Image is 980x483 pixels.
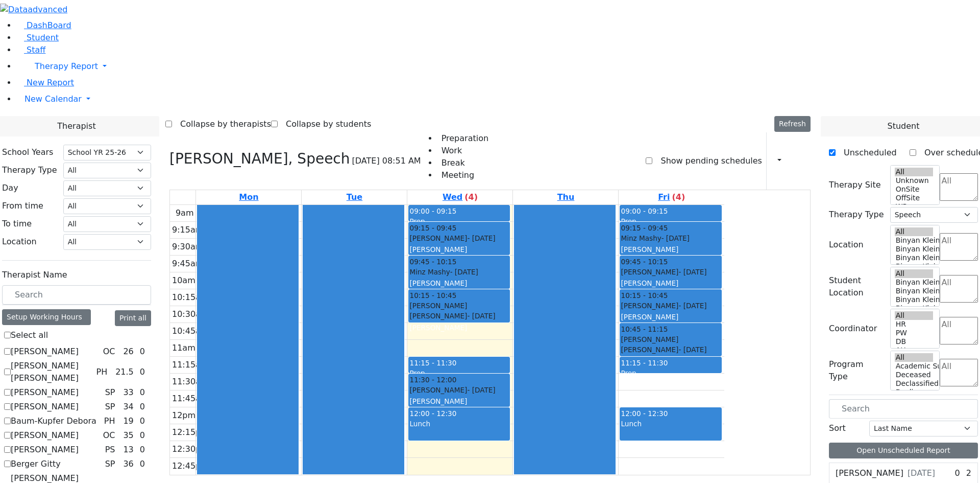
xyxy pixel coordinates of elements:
div: 0 [138,458,147,470]
label: To time [2,218,32,230]
label: Day [2,182,18,194]
div: Lunch [409,419,509,429]
label: (4) [464,191,478,203]
input: Search [2,285,151,305]
div: 13 [121,444,135,456]
span: 09:00 - 09:15 [409,207,456,215]
div: 0 [138,366,147,378]
div: Setup [795,152,800,170]
span: 11:15 - 11:30 [409,359,456,367]
label: Collapse by students [278,116,371,132]
span: DashBoard [27,20,71,30]
label: Therapy Type [2,164,57,176]
label: Baum-Kupfer Debora [11,415,96,427]
label: Sort [829,422,846,434]
span: 12:00 - 12:30 [621,409,668,418]
div: PH [92,366,111,378]
div: 9:45am [170,258,205,270]
textarea: Search [940,359,978,386]
span: 10:15 - 10:45 [409,290,456,301]
span: 09:00 - 09:15 [621,207,668,215]
button: Refresh [774,116,811,132]
div: 0 [138,415,147,427]
div: 35 [121,429,135,442]
span: [DATE] 08:51 AM [352,155,421,167]
span: Therapist [57,120,95,132]
button: Open Unscheduled Report [829,443,978,458]
a: DashBoard [16,20,71,30]
option: All [895,168,934,176]
div: [PERSON_NAME] [409,385,509,395]
div: 0 [138,401,147,413]
label: [PERSON_NAME] [11,346,79,358]
div: 11:30am [170,376,211,388]
input: Search [829,399,978,419]
label: Therapist Name [2,269,67,281]
a: September 10, 2025 [440,190,480,204]
div: 12pm [170,409,198,422]
label: Program Type [829,358,884,383]
span: - [DATE] [467,386,495,394]
div: Prep [409,216,509,226]
span: 11:15 - 11:30 [621,359,668,367]
div: [PERSON_NAME] [621,278,720,288]
textarea: Search [940,173,978,201]
option: Deceased [895,371,934,379]
div: [PERSON_NAME] [621,301,720,311]
a: Therapy Report [16,56,980,77]
span: 09:45 - 10:15 [409,257,456,267]
label: Location [2,236,37,248]
option: All [895,227,934,236]
option: PW [895,329,934,337]
option: Binyan Klein 5 [895,278,934,287]
option: DB [895,337,934,346]
option: OffSite [895,194,934,202]
option: Declines [895,388,934,397]
div: [PERSON_NAME] [621,244,720,255]
span: 10:45 - 11:15 [621,324,668,334]
option: Declassified [895,379,934,388]
label: Student Location [829,274,884,299]
textarea: Search [940,233,978,261]
div: Delete [804,153,811,169]
option: Binyan Klein 4 [895,245,934,254]
div: [PERSON_NAME] [621,267,720,277]
span: 12:00 - 12:30 [409,409,456,418]
div: Lunch [621,419,720,429]
label: [PERSON_NAME] [11,444,79,456]
label: [PERSON_NAME] [11,429,79,442]
div: 33 [121,386,135,399]
div: SP [101,386,119,399]
div: 11am [170,342,198,354]
span: Student [887,120,919,132]
label: Show pending schedules [652,153,762,169]
span: - [DATE] [678,302,706,310]
span: 09:15 - 09:45 [409,223,456,233]
div: [PERSON_NAME] [409,233,509,243]
div: 9am [174,207,196,219]
label: Coordinator [829,323,877,335]
div: 19 [121,415,135,427]
span: - [DATE] [661,234,690,242]
a: New Report [16,78,74,87]
span: - [DATE] [467,312,495,320]
div: Report [786,152,791,170]
label: From time [2,200,43,212]
span: 09:15 - 09:45 [621,223,668,233]
label: Unscheduled [836,145,897,161]
label: School Years [2,146,53,158]
label: Select all [11,329,48,341]
option: All [895,269,934,278]
option: Binyan Klein 2 [895,304,934,313]
div: 9:15am [170,224,205,236]
option: Binyan Klein 2 [895,262,934,271]
div: 36 [121,458,135,470]
span: - [DATE] [678,346,706,354]
a: New Calendar [16,89,980,109]
label: Therapy Site [829,179,881,191]
span: - [DATE] [450,268,478,276]
label: [PERSON_NAME] [11,401,79,413]
option: OnSite [895,185,934,194]
option: Academic Support [895,362,934,371]
span: - [DATE] [678,268,706,276]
